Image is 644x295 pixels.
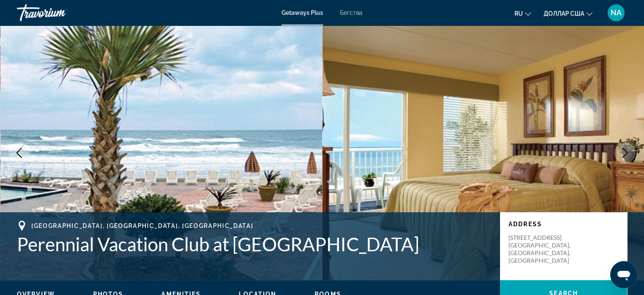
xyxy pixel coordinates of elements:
[544,7,592,20] button: Изменить валюту
[17,2,102,24] a: Травориум
[514,7,531,20] button: Изменить язык
[614,142,636,163] button: Next image
[509,221,619,228] p: Address
[509,234,576,264] p: [STREET_ADDRESS] [GEOGRAPHIC_DATA], [GEOGRAPHIC_DATA], [GEOGRAPHIC_DATA]
[8,142,30,163] button: Previous image
[514,10,523,17] font: ru
[31,222,253,229] span: [GEOGRAPHIC_DATA], [GEOGRAPHIC_DATA], [GEOGRAPHIC_DATA]
[605,4,627,22] button: Меню пользователя
[282,9,323,16] a: Getaways Plus
[17,233,492,255] h1: Perennial Vacation Club at [GEOGRAPHIC_DATA]
[340,9,362,16] a: Бегства
[544,10,584,17] font: доллар США
[610,261,637,288] iframe: Кнопка для запуска окна сообщений
[611,8,622,17] font: NA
